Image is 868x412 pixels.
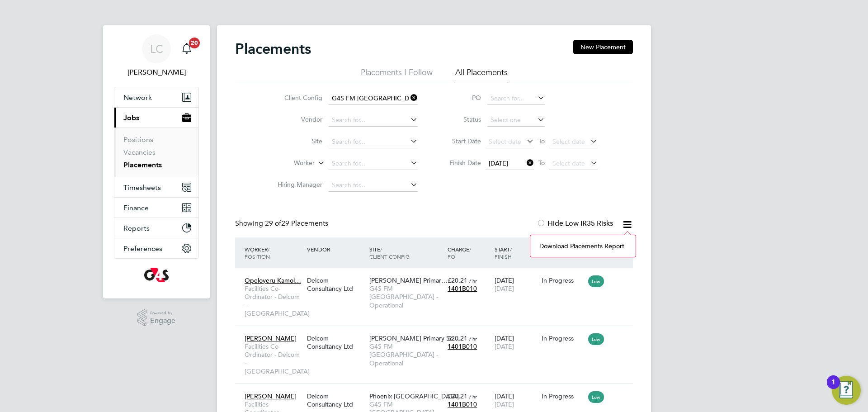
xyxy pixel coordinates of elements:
span: Lilingxi Chen [114,67,199,78]
li: Download Placements Report [535,240,631,252]
span: G4S FM [GEOGRAPHIC_DATA] - Operational [369,284,443,309]
div: Delcom Consultancy Ltd [305,272,367,297]
span: [PERSON_NAME] [245,334,297,342]
button: Finance [114,198,198,218]
span: Finance [123,204,149,212]
a: Vacancies [123,148,156,156]
label: PO [440,94,481,102]
span: To [536,135,547,147]
li: Placements I Follow [361,67,433,83]
span: £20.21 [448,276,467,284]
span: 1401B010 [448,400,477,408]
img: g4s-logo-retina.png [144,268,169,282]
span: LC [150,43,163,55]
button: Open Resource Center, 1 new notification [832,376,861,405]
a: [PERSON_NAME]Facilities Coordinator - [GEOGRAPHIC_DATA]Delcom Consultancy LtdPhoenix [GEOGRAPHIC_... [242,387,633,395]
span: [PERSON_NAME] [245,392,297,400]
span: 29 of [265,219,281,228]
div: In Progress [542,392,584,400]
span: / hr [469,393,477,400]
span: / PO [448,246,471,260]
label: Worker [263,159,315,168]
span: Select date [489,137,521,146]
span: Powered by [150,309,175,317]
h2: Placements [235,40,311,58]
span: [DATE] [495,400,514,408]
div: Charge [445,241,492,265]
span: G4S FM [GEOGRAPHIC_DATA] - Operational [369,342,443,367]
span: 1401B010 [448,284,477,293]
button: Preferences [114,238,198,258]
a: Placements [123,161,162,169]
div: Worker [242,241,305,265]
span: / hr [469,277,477,284]
div: 1 [831,382,835,394]
span: Engage [150,317,175,325]
span: 1401B010 [448,342,477,350]
div: Showing [235,219,330,228]
span: Low [588,275,604,287]
label: Finish Date [440,159,481,167]
input: Search for... [329,179,418,192]
a: 20 [178,34,196,63]
div: Jobs [114,128,198,177]
span: Reports [123,224,150,232]
label: Hide Low IR35 Risks [537,219,613,228]
span: Low [588,391,604,403]
span: 20 [189,38,200,48]
button: Timesheets [114,177,198,197]
span: Network [123,93,152,102]
a: Positions [123,135,153,144]
nav: Main navigation [103,25,210,298]
button: Reports [114,218,198,238]
span: £20.21 [448,392,467,400]
label: Status [440,115,481,123]
div: [DATE] [492,330,539,355]
span: Facilities Co-Ordinator - Delcom - [GEOGRAPHIC_DATA] [245,342,302,375]
span: / Client Config [369,246,410,260]
a: LC[PERSON_NAME] [114,34,199,78]
button: Jobs [114,108,198,128]
span: [DATE] [489,159,508,167]
span: Low [588,333,604,345]
input: Search for... [329,136,418,148]
label: Site [270,137,322,145]
span: [DATE] [495,342,514,350]
span: [DATE] [495,284,514,293]
div: In Progress [542,334,584,342]
label: Vendor [270,115,322,123]
span: Select date [552,137,585,146]
span: To [536,157,547,169]
span: Facilities Co-Ordinator - Delcom - [GEOGRAPHIC_DATA] [245,284,302,317]
button: Network [114,87,198,107]
input: Search for... [487,92,545,105]
span: / hr [469,335,477,342]
span: Timesheets [123,183,161,192]
span: Opeloyeru Kamol… [245,276,301,284]
a: Go to home page [114,268,199,282]
button: New Placement [573,40,633,54]
span: / Position [245,246,270,260]
input: Select one [487,114,545,127]
li: All Placements [455,67,508,83]
div: [DATE] [492,272,539,297]
div: Delcom Consultancy Ltd [305,330,367,355]
input: Search for... [329,114,418,127]
span: Preferences [123,244,162,253]
a: Opeloyeru Kamol…Facilities Co-Ordinator - Delcom - [GEOGRAPHIC_DATA]Delcom Consultancy Ltd[PERSON... [242,271,633,279]
span: 29 Placements [265,219,328,228]
div: Start [492,241,539,265]
input: Search for... [329,92,418,105]
div: Site [367,241,445,265]
input: Search for... [329,157,418,170]
span: [PERSON_NAME] Primar… [369,276,448,284]
span: / Finish [495,246,512,260]
label: Hiring Manager [270,180,322,189]
div: In Progress [542,276,584,284]
span: Phoenix [GEOGRAPHIC_DATA] [369,392,459,400]
label: Client Config [270,94,322,102]
span: Select date [552,159,585,167]
span: [PERSON_NAME] Primary Sc… [369,334,459,342]
span: £20.21 [448,334,467,342]
a: [PERSON_NAME]Facilities Co-Ordinator - Delcom - [GEOGRAPHIC_DATA]Delcom Consultancy Ltd[PERSON_NA... [242,329,633,337]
